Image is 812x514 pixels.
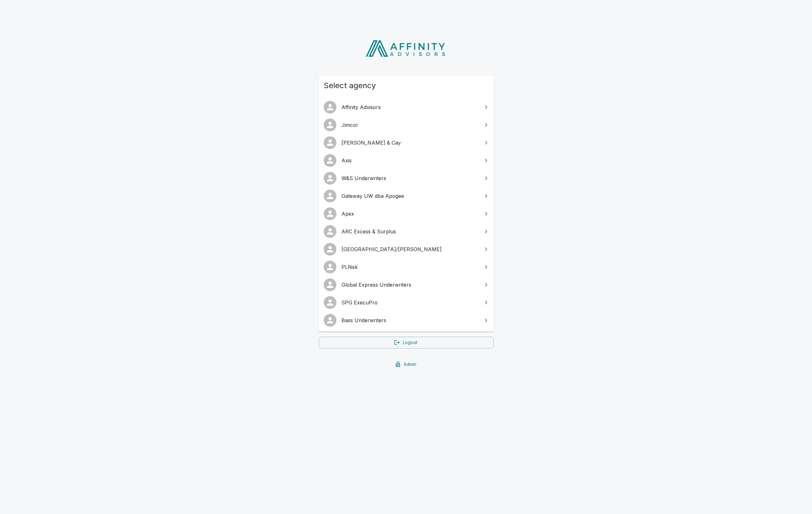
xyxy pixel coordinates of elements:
[319,311,494,329] a: Bass Underwriters
[341,157,478,164] span: Axis
[319,116,494,134] a: Jimcor
[319,187,494,205] a: Gateway UW dba Apogee
[319,205,494,223] a: Apex
[319,337,494,348] a: Logout
[341,210,478,218] span: Apex
[341,174,478,182] span: W&S Underwriters
[361,38,451,59] img: Affinity Advisors Logo
[319,98,494,116] a: Affinity Advisors
[319,169,494,187] a: W&S Underwriters
[341,103,478,111] span: Affinity Advisors
[319,276,494,294] a: Global Express Underwriters
[341,139,478,146] span: [PERSON_NAME] & Cay
[319,294,494,311] a: SPG ExecuPro
[341,263,478,271] span: PLRisk
[341,316,478,324] span: Bass Underwriters
[341,228,478,235] span: ARC Excess & Surplus
[341,121,478,129] span: Jimcor
[341,281,478,289] span: Global Express Underwriters
[341,245,478,253] span: [GEOGRAPHIC_DATA]/[PERSON_NAME]
[324,81,489,91] span: Select agency
[319,223,494,240] a: ARC Excess & Surplus
[319,359,494,370] a: Admin
[341,192,478,200] span: Gateway UW dba Apogee
[319,240,494,258] a: [GEOGRAPHIC_DATA]/[PERSON_NAME]
[341,299,478,306] span: SPG ExecuPro
[319,134,494,152] a: [PERSON_NAME] & Cay
[319,258,494,276] a: PLRisk
[319,152,494,169] a: Axis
